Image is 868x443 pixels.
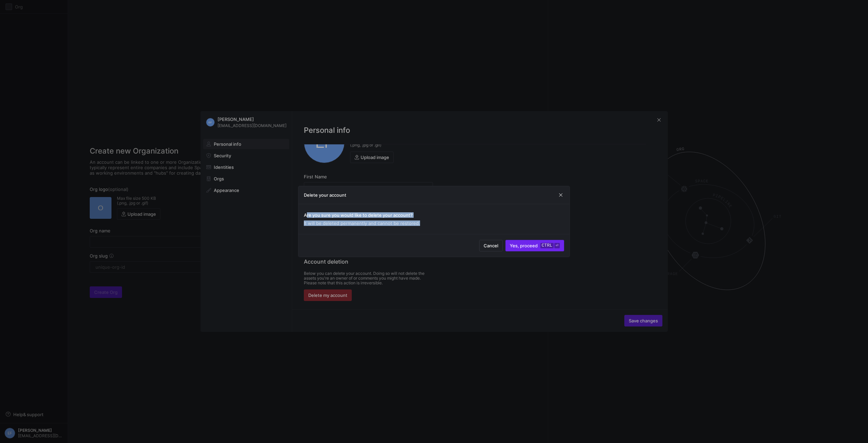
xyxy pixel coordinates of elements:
span: It will be deleted permanently and cannot be restored. [304,220,420,226]
span: Cancel [484,243,498,248]
button: Yes, proceedctrl⏎ [505,240,564,251]
kbd: ⏎ [554,243,560,248]
span: Yes, proceed [510,243,560,248]
span: Are you sure you would like to delete your account? [304,212,420,218]
h3: Delete your account [304,192,346,198]
button: Cancel [479,240,503,251]
kbd: ctrl [540,243,554,248]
